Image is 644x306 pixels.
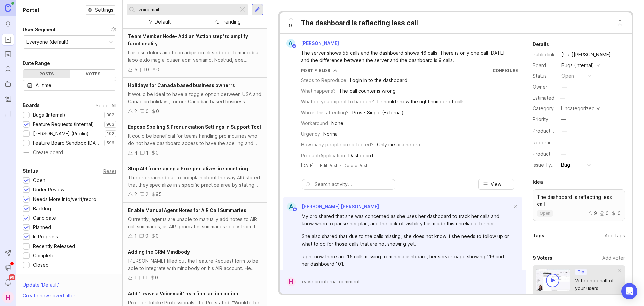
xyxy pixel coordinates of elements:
[533,189,625,221] a: The dashboard is reflecting less callopen900
[123,29,267,78] a: Team Member Node- Add an 'Action step' to amplify functionalityLor ipsu dolors amet con adipiscin...
[292,207,297,212] img: member badge
[533,105,556,112] div: Category
[156,107,159,115] div: 0
[123,161,267,203] a: Stop AIR from saying a Pro specializes in somethingThe pro reached out to complain about the way ...
[533,83,556,91] div: Owner
[561,106,595,111] div: Uncategorized
[301,152,345,159] div: Product/Application
[128,291,238,296] span: Add "Leave a Voicemail" as a final action option
[23,167,38,175] div: Status
[533,51,556,58] div: Public link
[2,247,14,259] button: Send to Autopilot
[561,139,566,146] div: —
[291,44,297,49] img: member badge
[289,22,292,29] span: 9
[36,82,51,89] div: All time
[221,18,241,26] div: Trending
[578,269,584,275] p: Tip
[316,163,317,168] div: ·
[331,120,343,127] div: None
[302,253,512,268] div: Right now there are 15 calls missing from her dashboard, her server page showing 116 and her dash...
[301,109,349,116] div: Who is this affecting?
[287,277,296,286] div: H
[128,249,190,255] span: Adding the CRM Mindbody
[33,130,89,137] div: [PERSON_NAME] (Public)
[588,211,597,216] div: 9
[33,177,45,184] div: Open
[533,62,556,69] div: Board
[561,62,594,69] div: Bugs (Internal)
[2,93,14,105] a: Changelog
[33,252,55,259] div: Complete
[96,104,116,107] div: Select All
[283,202,379,211] a: A[PERSON_NAME] [PERSON_NAME]
[301,68,338,73] button: Post Fields
[128,166,248,171] span: Stop AIR from saying a Pro specializes in something
[33,233,58,241] div: In Progress
[128,33,248,46] span: Team Member Node- Add an 'Action step' to amplify functionality
[561,150,566,158] div: —
[155,274,158,281] div: 0
[621,283,637,299] div: Open Intercom Messenger
[138,6,236,13] input: Search...
[156,149,159,157] div: 0
[2,63,14,75] a: Users
[302,233,512,248] div: She also shared that due to the calls missing, she does not know if she needs to follow up or wha...
[315,181,392,188] input: Search activity...
[33,224,51,231] div: Planned
[558,94,567,102] div: —
[301,68,330,73] div: Post Fields
[562,127,567,135] div: —
[134,274,137,281] div: 1
[2,107,14,120] a: Reporting
[134,149,137,157] div: 4
[146,66,149,73] div: 0
[95,7,113,13] span: Settings
[2,48,14,60] a: Roadmaps
[339,87,396,95] div: The call counter is wrong
[128,82,235,88] span: Holidays for Canada based business ownerrs
[537,194,621,207] p: The dashboard is reflecting less call
[128,91,262,105] div: It would be ideal to have a toggle option between USA and Canadian holidays, for our Canadian bas...
[323,130,339,138] div: Normal
[23,70,70,78] div: Posts
[2,276,14,289] button: Notifications
[155,18,171,26] div: Default
[533,116,548,122] label: Priority
[301,87,336,95] div: What happens?
[301,163,314,168] span: [DATE]
[134,66,137,73] div: 5
[559,50,613,59] a: [URL][PERSON_NAME]
[70,70,116,78] div: Votes
[602,254,625,262] div: Add voter
[301,77,346,84] div: Steps to Reproduce
[352,109,404,116] div: Pros - Single (External)
[350,77,407,84] div: Login in to the dashboard
[377,98,465,105] div: It should show the right number of calls
[561,72,574,80] div: open
[302,204,379,209] span: [PERSON_NAME] [PERSON_NAME]
[561,116,566,123] div: —
[2,291,14,303] button: H
[344,163,367,168] div: Delete Post
[533,254,552,262] div: 9 Voters
[134,191,137,198] div: 2
[287,202,296,211] div: A
[123,244,267,286] a: Adding the CRM Mindbody[PERSON_NAME] filled out the Feature Request form to be able to integrate ...
[123,119,267,161] a: Expose Spelling & Pronunciation Settings in Support ToolIt could be beneficial for teams handling...
[33,195,96,203] div: Needs More Info/verif/repro
[561,161,570,169] div: Bug
[85,5,116,15] button: Settings
[9,274,15,280] span: 99
[348,152,373,159] div: Dashboard
[478,179,514,190] button: View
[128,174,262,189] div: The pro reached out to complain about the way AIR stated that they specialize in s specific pract...
[560,127,569,135] button: ProductboardID
[23,6,39,14] h1: Portal
[2,34,14,46] a: Portal
[33,214,56,222] div: Candidate
[301,49,512,64] div: The server shows 55 calls and the dashboard shows 46 calls. There is only one call [DATE] and the...
[2,19,14,31] a: Ideas
[128,257,262,272] div: [PERSON_NAME] filled out the Feature Request form to be able to integrate with mindbody on his AI...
